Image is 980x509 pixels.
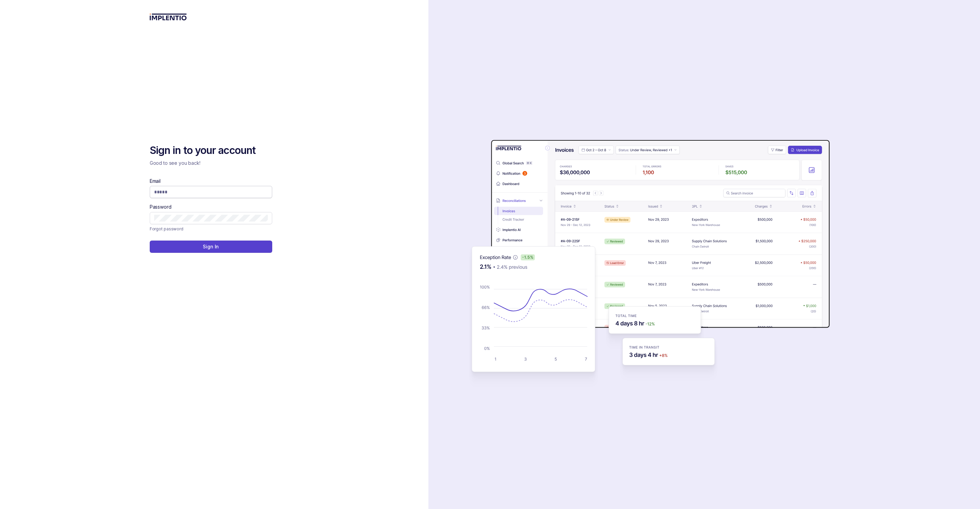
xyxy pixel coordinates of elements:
[150,178,161,185] label: Email
[448,119,832,390] img: signin-background.svg
[150,226,183,232] p: Forgot password
[150,14,187,20] img: logo
[150,160,272,166] p: Good to see you back!
[203,243,219,250] p: Sign In
[150,241,272,253] button: Sign In
[150,204,171,210] label: Password
[150,144,272,157] h2: Sign in to your account
[150,226,183,232] a: Link Forgot password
